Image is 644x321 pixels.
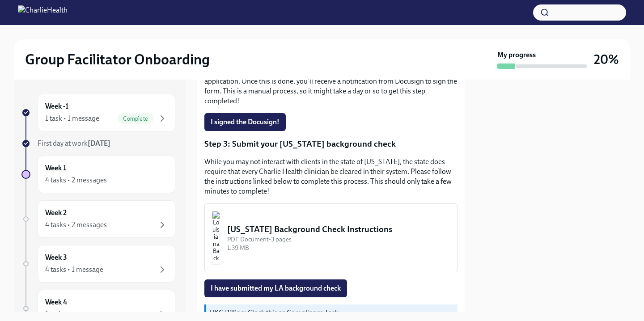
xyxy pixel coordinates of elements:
[21,94,175,131] a: Week -11 task • 1 messageComplete
[45,101,68,111] h6: Week -1
[45,265,103,275] div: 4 tasks • 1 message
[88,139,110,148] strong: [DATE]
[204,138,458,150] p: Step 3: Submit your [US_STATE] background check
[45,220,107,230] div: 4 tasks • 2 messages
[594,51,619,68] h3: 20%
[209,308,454,318] p: UKG Billing: Clock this as Compliance Task
[227,224,450,235] div: [US_STATE] Background Check Instructions
[38,139,110,148] span: First day at work
[21,200,175,238] a: Week 24 tasks • 2 messages
[211,284,341,293] span: I have submitted my LA background check
[45,175,107,185] div: 4 tasks • 2 messages
[45,297,67,307] h6: Week 4
[204,113,286,131] button: I signed the Docusign!
[227,235,450,244] div: PDF Document • 3 pages
[204,279,347,297] button: I have submitted my LA background check
[212,211,220,265] img: Louisiana Background Check Instructions
[204,67,458,106] p: After you've submitted your disclosure, your Compliance Specialist will pay for your application....
[204,157,458,196] p: While you may not interact with clients in the state of [US_STATE], the state does require that e...
[25,51,210,68] h2: Group Facilitator Onboarding
[21,245,175,283] a: Week 34 tasks • 1 message
[227,244,450,252] div: 1.39 MB
[21,139,175,148] a: First day at work[DATE]
[118,115,153,122] span: Complete
[18,5,68,20] img: CharlieHealth
[497,50,536,60] strong: My progress
[45,114,99,123] div: 1 task • 1 message
[45,253,67,262] h6: Week 3
[45,163,66,173] h6: Week 1
[204,203,458,272] button: [US_STATE] Background Check InstructionsPDF Document•3 pages1.39 MB
[45,309,62,319] div: 1 task
[211,118,280,127] span: I signed the Docusign!
[21,156,175,193] a: Week 14 tasks • 2 messages
[45,208,67,218] h6: Week 2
